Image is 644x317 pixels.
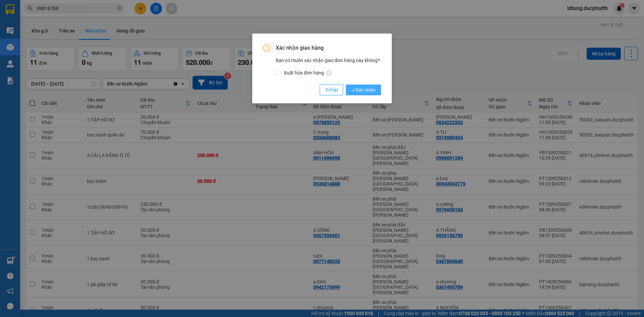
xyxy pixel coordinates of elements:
[263,44,270,52] span: exclamation-circle
[281,69,334,76] span: Xuất hóa đơn hàng
[276,44,381,52] span: Xác nhận giao hàng
[320,85,343,95] button: Trở lại
[346,85,381,95] button: checkXác nhận
[276,57,381,76] div: Bạn có muốn xác nhận giao đơn hàng này không?
[325,86,338,94] span: Trở lại
[327,70,331,75] span: info-circle
[351,86,376,94] span: Xác nhận
[351,88,356,92] span: check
